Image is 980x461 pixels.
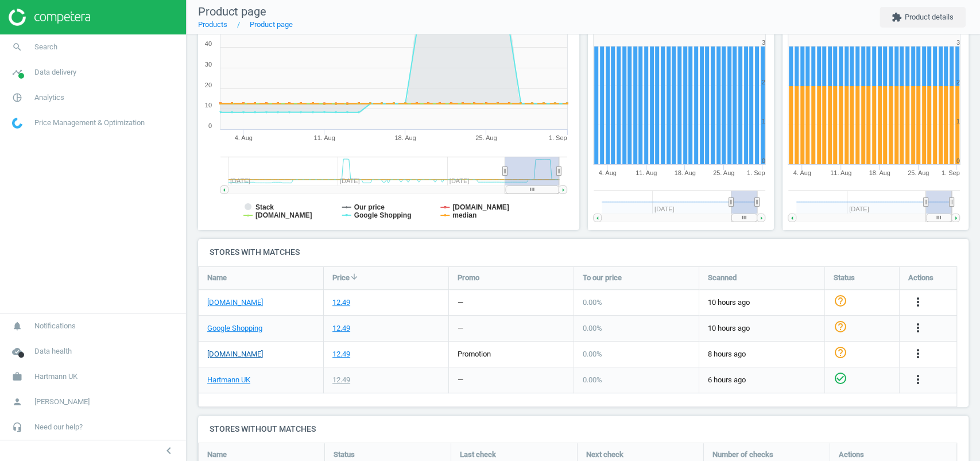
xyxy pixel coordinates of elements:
[911,321,925,336] button: more_vert
[34,118,145,128] span: Price Management & Optimization
[586,450,623,460] span: Next check
[956,79,960,86] text: 2
[452,203,509,211] tspan: [DOMAIN_NAME]
[207,450,227,460] span: Name
[34,371,78,382] span: Hartmann UK
[332,323,350,334] div: 12.49
[911,347,925,362] button: more_vert
[255,203,274,211] tspan: Stack
[708,323,816,334] span: 10 hours ago
[892,12,902,22] i: extension
[746,169,765,176] tspan: 1. Sep
[205,40,212,47] text: 40
[793,169,811,176] tspan: 4. Aug
[761,157,765,164] text: 0
[34,321,76,331] span: Notifications
[207,323,262,334] a: Google Shopping
[6,87,28,109] i: pie_chart_outlined
[761,79,765,86] text: 2
[834,346,847,359] i: help_outline
[9,9,90,26] img: ajHJNr6hYgQAAAAASUVORK5CYII=
[908,273,933,283] span: Actions
[549,134,567,141] tspan: 1. Sep
[198,239,969,266] h4: Stores with matches
[334,450,355,460] span: Status
[34,92,64,103] span: Analytics
[207,273,227,283] span: Name
[458,297,463,308] div: —
[354,211,412,219] tspan: Google Shopping
[452,211,477,219] tspan: median
[956,157,960,164] text: 0
[332,297,350,308] div: 12.49
[708,349,816,359] span: 8 hours ago
[255,211,312,219] tspan: [DOMAIN_NAME]
[583,375,602,384] span: 0.00 %
[394,134,416,141] tspan: 18. Aug
[6,340,28,362] i: cloud_done
[34,346,72,357] span: Data health
[708,297,816,308] span: 10 hours ago
[6,315,28,337] i: notifications
[458,273,479,283] span: Promo
[198,416,969,443] h4: Stores without matches
[956,118,960,125] text: 1
[761,118,765,125] text: 1
[834,371,847,385] i: check_circle_outline
[332,349,350,359] div: 12.49
[911,295,925,309] i: more_vert
[583,273,622,283] span: To our price
[250,20,293,29] a: Product page
[198,20,227,29] a: Products
[635,169,656,176] tspan: 11. Aug
[235,134,253,141] tspan: 4. Aug
[208,122,212,129] text: 0
[598,169,616,176] tspan: 4. Aug
[350,272,359,281] i: arrow_downward
[332,375,350,385] div: 12.49
[34,42,57,52] span: Search
[6,391,28,413] i: person
[34,422,83,432] span: Need our help?
[839,450,864,460] span: Actions
[908,169,929,176] tspan: 25. Aug
[830,169,851,176] tspan: 11. Aug
[6,416,28,438] i: headset_mic
[332,273,350,283] span: Price
[869,169,890,176] tspan: 18. Aug
[583,324,602,332] span: 0.00 %
[205,61,212,68] text: 30
[205,82,212,88] text: 20
[198,5,266,18] span: Product page
[956,39,960,46] text: 3
[942,169,960,176] tspan: 1. Sep
[12,118,22,129] img: wGWNvw8QSZomAAAAABJRU5ErkJggg==
[708,273,737,283] span: Scanned
[674,169,695,176] tspan: 18. Aug
[583,298,602,307] span: 0.00 %
[834,320,847,334] i: help_outline
[911,295,925,310] button: more_vert
[911,321,925,335] i: more_vert
[34,67,76,78] span: Data delivery
[205,102,212,109] text: 10
[6,366,28,388] i: work
[460,450,496,460] span: Last check
[6,61,28,83] i: timeline
[34,397,90,407] span: [PERSON_NAME]
[458,323,463,334] div: —
[458,350,491,358] span: promotion
[911,373,925,388] button: more_vert
[207,375,250,385] a: Hartmann UK
[911,347,925,361] i: more_vert
[207,297,263,308] a: [DOMAIN_NAME]
[761,39,765,46] text: 3
[880,7,966,28] button: extensionProduct details
[475,134,497,141] tspan: 25. Aug
[712,450,773,460] span: Number of checks
[713,169,734,176] tspan: 25. Aug
[162,444,176,458] i: chevron_left
[458,375,463,385] div: —
[834,294,847,308] i: help_outline
[354,203,385,211] tspan: Our price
